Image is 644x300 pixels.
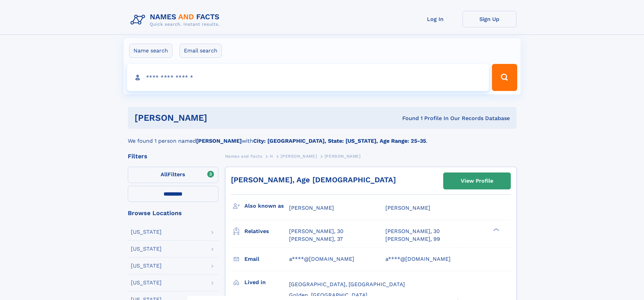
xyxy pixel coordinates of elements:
[281,154,317,159] span: [PERSON_NAME]
[289,205,334,211] span: [PERSON_NAME]
[128,167,218,183] label: Filters
[253,138,426,144] b: City: [GEOGRAPHIC_DATA], State: [US_STATE], Age Range: 25-35
[129,44,172,58] label: Name search
[128,210,218,216] div: Browse Locations
[131,263,162,269] div: [US_STATE]
[289,281,405,287] span: [GEOGRAPHIC_DATA], [GEOGRAPHIC_DATA]
[270,154,273,159] span: H
[270,152,273,160] a: H
[462,11,517,27] a: Sign Up
[461,173,493,189] div: View Profile
[244,277,289,288] h3: Lived in
[128,153,218,159] div: Filters
[492,64,517,91] button: Search Button
[444,173,510,189] a: View Profile
[180,44,222,58] label: Email search
[244,200,289,212] h3: Also known as
[325,154,361,159] span: [PERSON_NAME]
[131,246,162,252] div: [US_STATE]
[305,115,510,122] div: Found 1 Profile In Our Records Database
[231,176,396,184] a: [PERSON_NAME], Age [DEMOGRAPHIC_DATA]
[131,229,162,235] div: [US_STATE]
[244,226,289,237] h3: Relatives
[385,235,440,243] a: [PERSON_NAME], 99
[281,152,317,160] a: [PERSON_NAME]
[128,11,225,29] img: Logo Names and Facts
[127,64,489,91] input: search input
[128,129,517,145] div: We found 1 person named with .
[161,171,168,178] span: All
[492,228,500,232] div: ❯
[131,280,162,285] div: [US_STATE]
[408,11,462,27] a: Log In
[289,235,343,243] a: [PERSON_NAME], 37
[289,292,367,298] span: Golden, [GEOGRAPHIC_DATA]
[225,152,262,160] a: Names and Facts
[196,138,242,144] b: [PERSON_NAME]
[244,253,289,265] h3: Email
[385,228,440,235] a: [PERSON_NAME], 30
[135,114,305,122] h1: [PERSON_NAME]
[289,228,343,235] a: [PERSON_NAME], 30
[385,205,430,211] span: [PERSON_NAME]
